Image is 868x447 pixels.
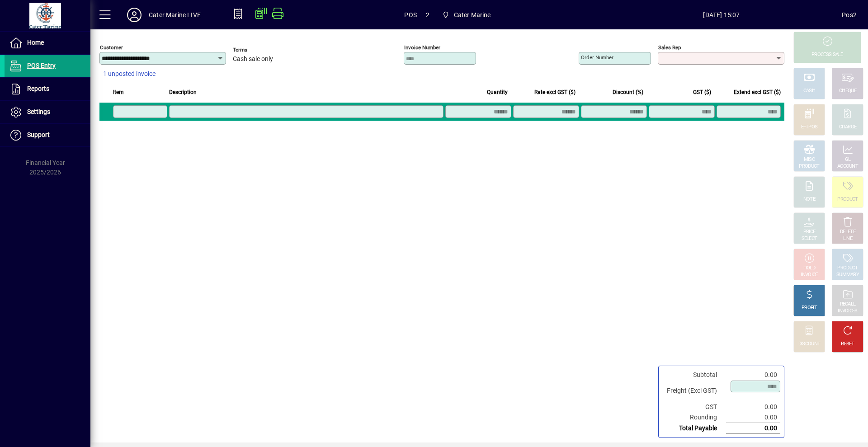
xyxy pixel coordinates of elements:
span: 2 [426,8,429,22]
span: Reports [27,85,49,92]
span: Discount (%) [613,87,643,97]
div: DELETE [840,229,855,235]
button: Profile [120,7,149,23]
span: [DATE] 15:07 [601,8,842,22]
mat-label: Customer [100,44,123,51]
span: Quantity [487,87,508,97]
a: Settings [5,101,90,123]
span: 1 unposted invoice [103,69,156,79]
div: RESET [841,341,854,348]
div: INVOICES [838,308,857,315]
span: Cater Marine [454,8,491,22]
span: GST ($) [693,87,711,97]
div: HOLD [803,265,815,272]
a: Reports [5,78,90,100]
td: 0.00 [726,412,780,423]
div: MISC [804,156,815,163]
span: Terms [233,47,287,53]
a: Support [5,124,90,146]
td: 0.00 [726,402,780,412]
div: GL [845,156,851,163]
span: Home [27,39,44,46]
mat-label: Invoice number [404,44,440,51]
td: Freight (Excl GST) [662,380,726,402]
span: Rate excl GST ($) [534,87,576,97]
div: PRODUCT [799,163,819,170]
div: CHEQUE [839,88,856,94]
span: Support [27,131,50,138]
div: RECALL [840,301,856,308]
span: Item [113,87,124,97]
div: Cater Marine LIVE [149,8,201,22]
span: POS Entry [27,62,56,69]
div: PRODUCT [837,196,858,203]
div: LINE [843,235,852,242]
div: SELECT [802,235,817,242]
div: DISCOUNT [798,341,820,348]
div: PRICE [803,229,816,235]
div: EFTPOS [801,124,818,131]
div: ACCOUNT [837,163,858,170]
td: Rounding [662,412,726,423]
div: SUMMARY [836,272,859,278]
span: Cater Marine [439,7,495,23]
td: GST [662,402,726,412]
mat-label: Sales rep [658,44,681,51]
td: Total Payable [662,423,726,434]
div: PROFIT [802,305,817,311]
div: NOTE [803,196,815,203]
button: 1 unposted invoice [99,66,159,82]
div: CHARGE [839,124,857,131]
div: Pos2 [842,8,857,22]
div: PROCESS SALE [811,52,843,58]
span: Settings [27,108,50,115]
mat-label: Order number [581,54,613,61]
td: 0.00 [726,423,780,434]
td: Subtotal [662,370,726,380]
a: Home [5,32,90,54]
td: 0.00 [726,370,780,380]
div: INVOICE [801,272,817,278]
span: Description [169,87,197,97]
span: Cash sale only [233,56,273,63]
div: CASH [803,88,815,94]
span: Extend excl GST ($) [734,87,781,97]
span: POS [404,8,417,22]
div: PRODUCT [837,265,858,272]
